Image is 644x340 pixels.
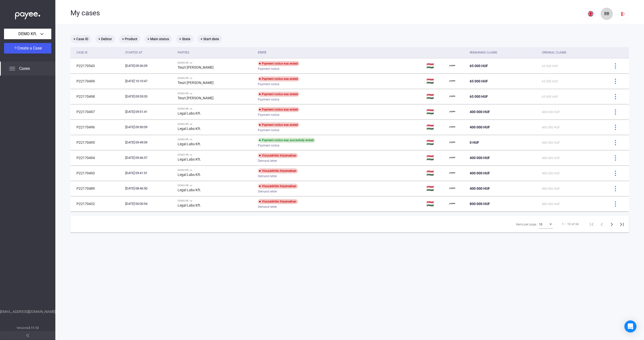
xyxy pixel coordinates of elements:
[424,120,448,135] td: 🇭🇺
[542,95,558,99] span: 65 000 HUF
[70,196,123,211] td: P22170432
[178,92,254,95] div: DEMO Kft. vs
[70,35,91,43] mat-chip: + Case ID
[125,63,174,68] div: [DATE] 09:36:09
[450,170,456,176] img: payee-logo
[424,89,448,104] td: 🇭🇺
[70,150,123,165] td: P22170494
[258,96,279,103] span: Payment notice
[470,79,488,83] span: 65 000 HUF
[617,8,629,20] button: logout-red
[125,79,174,84] div: [DATE] 10:10:47
[258,168,298,173] div: Visszatérítés folyamatban
[450,78,456,84] img: payee-logo
[9,66,15,72] img: list.svg
[470,156,490,160] span: 400 000 HUF
[424,74,448,89] td: 🇭🇺
[450,109,456,115] img: payee-logo
[258,107,299,112] div: Payment notice was ended
[70,181,123,196] td: P22170489
[470,50,497,56] div: Remaining Claims
[450,124,456,130] img: payee-logo
[542,110,560,114] span: 400 000 HUF
[588,11,594,17] img: EN
[178,111,201,115] strong: Legal Labs Kft.
[256,47,425,58] th: State
[258,81,279,87] span: Payment notice
[613,94,618,99] img: more-blue
[178,188,201,192] strong: Legal Labs Kft.
[424,104,448,119] td: 🇭🇺
[258,153,298,158] div: Visszatérítés folyamatban
[424,58,448,73] td: 🇭🇺
[18,31,37,37] span: DEMO Kft.
[70,9,585,17] div: My cases
[470,125,490,129] span: 400 000 HUF
[610,153,621,163] button: more-blue
[178,50,254,56] div: Parties
[125,50,174,56] div: Started at
[178,138,254,141] div: DEMO Kft. vs
[539,223,542,226] span: 10
[258,127,279,133] span: Payment notice
[178,123,254,126] div: DEMO Kft. vs
[542,50,604,56] div: Original Claims
[450,185,456,191] img: payee-logo
[450,155,456,161] img: payee-logo
[258,76,299,81] div: Payment notice was ended
[4,29,51,39] button: DEMO Kft.
[542,50,566,56] div: Original Claims
[178,61,254,64] div: DEMO Kft. vs
[610,122,621,132] button: more-blue
[70,74,123,89] td: P22170499
[125,155,174,160] div: [DATE] 09:46:57
[585,8,597,20] button: EN
[178,77,254,80] div: DEMO Kft. vs
[125,94,174,99] div: [DATE] 09:55:05
[424,150,448,165] td: 🇭🇺
[424,135,448,150] td: 🇭🇺
[613,155,618,161] img: more-blue
[450,139,456,145] img: payee-logo
[613,109,618,115] img: more-blue
[610,199,621,209] button: more-blue
[624,320,636,332] div: Open Intercom Messenger
[607,219,617,229] button: Next page
[450,93,456,100] img: payee-logo
[613,63,618,69] img: more-blue
[258,66,279,72] span: Payment notice
[125,201,174,206] div: [DATE] 06:00:54
[15,9,40,20] img: white-payee-white-dot.svg
[610,137,621,148] button: more-blue
[470,171,490,175] span: 400 000 HUF
[258,158,277,164] span: Demand letter
[14,46,17,50] img: plus-white.svg
[542,172,560,175] span: 400 000 HUF
[178,96,214,100] strong: Teszt [PERSON_NAME]
[613,171,618,176] img: more-blue
[542,80,558,83] span: 65 000 HUF
[258,173,277,179] span: Demand letter
[76,50,121,56] div: Case ID
[258,188,277,195] span: Demand letter
[613,140,618,145] img: more-blue
[542,187,560,190] span: 400 000 HUF
[178,153,254,156] div: DEMO Kft. vs
[4,43,51,54] button: Create a Case
[125,186,174,191] div: [DATE] 08:46:50
[610,91,621,102] button: more-blue
[258,142,279,149] span: Payment notice
[470,50,538,56] div: Remaining Claims
[470,110,490,114] span: 400 000 HUF
[450,63,456,69] img: payee-logo
[178,203,201,207] strong: Legal Labs Kft.
[610,76,621,86] button: more-blue
[178,107,254,110] div: DEMO Kft. vs
[542,202,560,206] span: 800 000 HUF
[178,50,189,56] div: Parties
[125,50,142,56] div: Started at
[597,219,607,229] button: Previous page
[542,156,560,160] span: 400 000 HUF
[610,168,621,178] button: more-blue
[539,221,553,227] mat-select: Items per page:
